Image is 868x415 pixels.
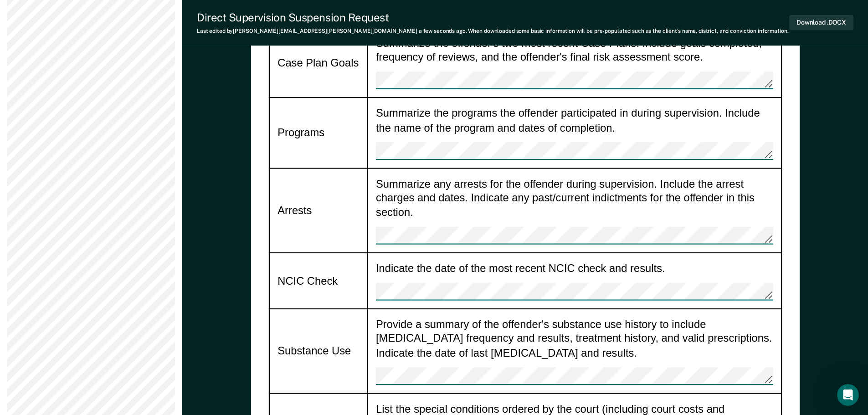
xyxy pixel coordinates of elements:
td: Programs [269,98,367,168]
td: Arrests [269,168,367,252]
div: Summarize the offender's two most recent Case Plans. Include goals completed, frequency of review... [376,36,773,90]
div: Summarize the programs the offender participated in during supervision. Include the name of the p... [376,106,773,160]
button: Download .DOCX [789,15,853,30]
iframe: Intercom live chat [837,384,859,406]
td: Substance Use [269,309,367,393]
div: Direct Supervision Suspension Request [197,11,788,24]
div: Last edited by [PERSON_NAME][EMAIL_ADDRESS][PERSON_NAME][DOMAIN_NAME] . When downloaded some basi... [197,28,788,34]
td: NCIC Check [269,253,367,309]
div: Provide a summary of the offender's substance use history to include [MEDICAL_DATA] frequency and... [376,318,773,385]
div: Indicate the date of the most recent NCIC check and results. [376,261,773,301]
div: Summarize any arrests for the offender during supervision. Include the arrest charges and dates. ... [376,177,773,245]
td: Case Plan Goals [269,28,367,98]
span: a few seconds ago [419,28,466,34]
